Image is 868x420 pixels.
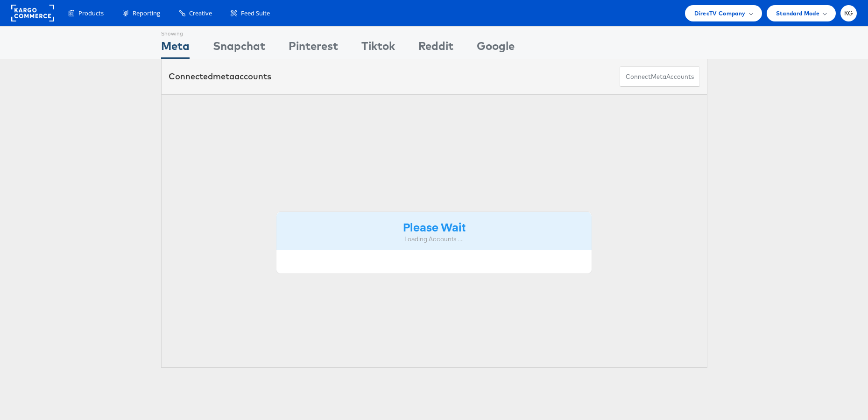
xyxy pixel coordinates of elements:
[620,66,700,87] button: ConnectmetaAccounts
[477,38,515,59] div: Google
[651,72,666,81] span: meta
[241,9,270,18] span: Feed Suite
[694,8,745,18] span: DirecTV Company
[161,38,190,59] div: Meta
[189,9,212,18] span: Creative
[213,71,234,82] span: meta
[133,9,160,18] span: Reporting
[403,219,466,234] strong: Please Wait
[418,38,453,59] div: Reddit
[776,8,819,18] span: Standard Mode
[213,38,265,59] div: Snapchat
[78,9,104,18] span: Products
[161,27,190,38] div: Showing
[283,235,585,244] div: Loading Accounts ....
[169,70,271,83] div: Connected accounts
[289,38,338,59] div: Pinterest
[361,38,395,59] div: Tiktok
[844,10,854,16] span: KG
